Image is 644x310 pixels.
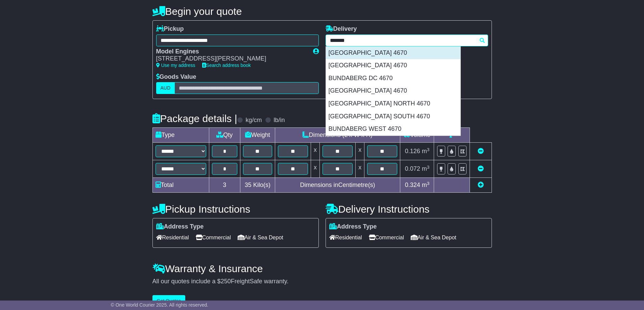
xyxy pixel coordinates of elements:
[478,148,484,154] a: Remove this item
[152,6,492,17] h4: Begin your quote
[427,165,430,170] sup: 3
[209,178,240,193] td: 3
[152,178,209,193] td: Total
[209,128,240,143] td: Qty
[329,232,362,243] span: Residential
[111,302,209,308] span: © One World Courier 2025. All rights reserved.
[156,82,175,94] label: AUD
[152,128,209,143] td: Type
[275,128,400,143] td: Dimensions (L x W x H)
[405,148,420,154] span: 0.126
[245,182,252,188] span: 35
[326,97,460,110] div: [GEOGRAPHIC_DATA] NORTH 4670
[245,117,262,124] label: kg/cm
[152,204,319,215] h4: Pickup Instructions
[275,178,400,193] td: Dimensions in Centimetre(s)
[196,232,231,243] span: Commercial
[221,278,231,285] span: 250
[152,278,492,285] div: All our quotes include a $ FreightSafe warranty.
[156,73,196,81] label: Goods Value
[152,113,237,124] h4: Package details |
[478,182,484,188] a: Add new item
[202,63,251,68] a: Search address book
[356,143,364,160] td: x
[326,47,460,59] div: [GEOGRAPHIC_DATA] 4670
[156,25,184,33] label: Pickup
[478,165,484,172] a: Remove this item
[326,110,460,123] div: [GEOGRAPHIC_DATA] SOUTH 4670
[422,148,430,154] span: m
[329,223,377,231] label: Address Type
[156,48,306,55] div: Model Engines
[156,223,204,231] label: Address Type
[311,160,319,178] td: x
[427,181,430,186] sup: 3
[326,72,460,85] div: BUNDABERG DC 4670
[152,295,186,307] button: Get Quotes
[422,165,430,172] span: m
[156,63,195,68] a: Use my address
[240,178,275,193] td: Kilo(s)
[156,55,306,63] div: [STREET_ADDRESS][PERSON_NAME]
[326,85,460,97] div: [GEOGRAPHIC_DATA] 4670
[240,128,275,143] td: Weight
[427,147,430,152] sup: 3
[273,117,285,124] label: lb/in
[411,232,456,243] span: Air & Sea Depot
[326,123,460,136] div: BUNDABERG WEST 4670
[326,59,460,72] div: [GEOGRAPHIC_DATA] 4670
[238,232,283,243] span: Air & Sea Depot
[369,232,404,243] span: Commercial
[156,232,189,243] span: Residential
[422,182,430,188] span: m
[405,182,420,188] span: 0.324
[311,143,319,160] td: x
[152,263,492,274] h4: Warranty & Insurance
[405,165,420,172] span: 0.072
[356,160,364,178] td: x
[326,204,492,215] h4: Delivery Instructions
[326,34,488,46] typeahead: Please provide city
[326,25,357,33] label: Delivery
